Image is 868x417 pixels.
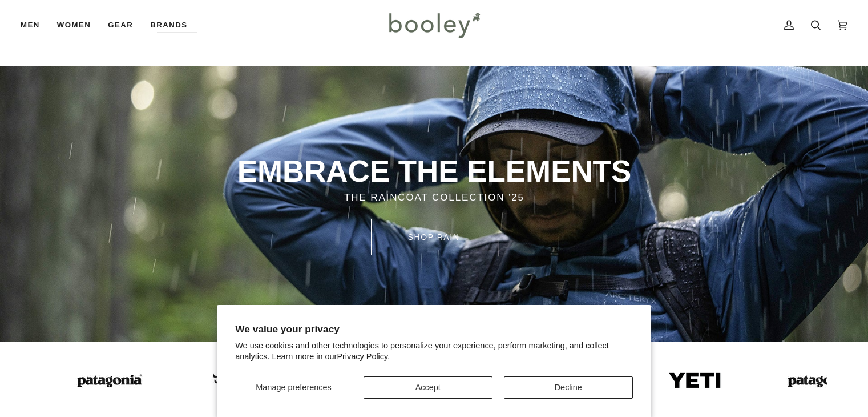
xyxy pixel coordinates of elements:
span: Men [21,19,40,31]
button: Decline [504,376,633,399]
a: SHOP rain [371,219,496,255]
a: Privacy Policy. [337,352,390,361]
h2: We value your privacy [235,323,633,335]
img: Booley [384,9,484,42]
span: Gear [108,19,133,31]
p: We use cookies and other technologies to personalize your experience, perform marketing, and coll... [235,340,633,362]
p: EMBRACE THE ELEMENTS [179,153,690,190]
span: Manage preferences [256,383,331,392]
button: Accept [364,376,492,399]
p: THE RAINCOAT COLLECTION '25 [179,190,690,205]
button: Manage preferences [235,376,352,399]
span: Brands [150,19,187,31]
span: Women [57,19,91,31]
